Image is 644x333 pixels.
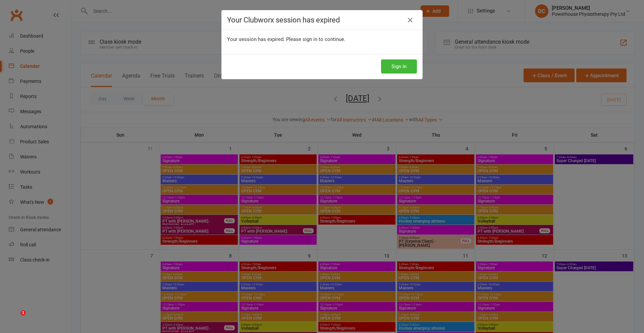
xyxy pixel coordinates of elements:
[405,15,416,26] a: Close
[20,310,26,316] span: 1
[227,16,417,24] h4: Your Clubworx session has expired
[381,59,417,74] button: Sign In
[7,310,23,326] iframe: Intercom live chat
[227,36,345,42] span: Your session has expired. Please sign in to continue.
